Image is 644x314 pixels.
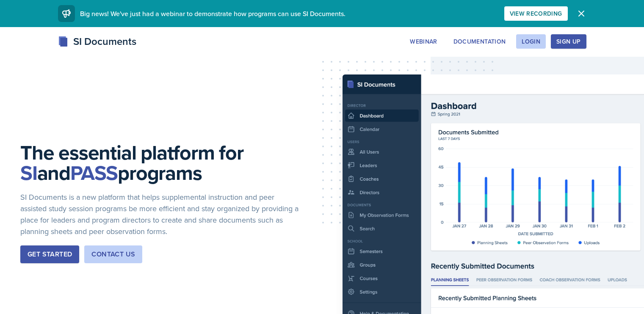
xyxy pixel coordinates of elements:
[556,38,580,45] div: Sign Up
[84,245,142,263] button: Contact Us
[91,249,135,259] div: Contact Us
[516,34,546,49] button: Login
[448,34,511,49] button: Documentation
[28,249,72,259] div: Get Started
[510,10,562,17] div: View Recording
[58,34,136,49] div: SI Documents
[80,9,345,18] span: Big news! We've just had a webinar to demonstrate how programs can use SI Documents.
[551,34,586,49] button: Sign Up
[20,245,79,263] button: Get Started
[522,38,540,45] div: Login
[504,6,568,21] button: View Recording
[410,38,437,45] div: Webinar
[404,34,442,49] button: Webinar
[453,38,506,45] div: Documentation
